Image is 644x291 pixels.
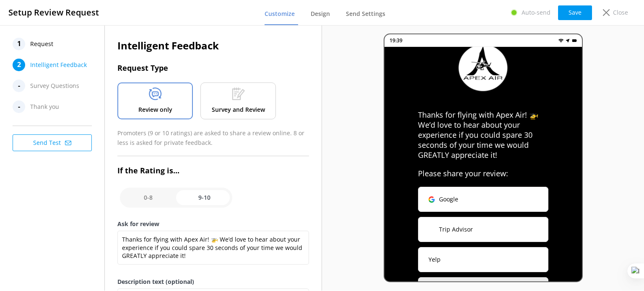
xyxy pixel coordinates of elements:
span: Customize [265,10,295,18]
span: Thank you [30,100,59,113]
p: Thanks for flying with Apex Air! 🚁 We’d love to hear about your experience if you could spare 30 ... [418,110,548,160]
button: Google [418,187,548,212]
span: Survey Questions [30,80,79,92]
p: Auto-send [522,8,551,17]
p: 19:39 [390,36,402,44]
label: Description text (optional) [117,277,309,286]
img: near-me.png [565,38,570,43]
span: Design [311,10,330,18]
div: - [13,100,25,113]
textarea: Thanks for flying with Apex Air! 🚁 We’d love to hear about your experience if you could spare 30 ... [117,231,309,265]
img: 690-1755549465.png [458,43,508,93]
p: Survey and Review [212,105,265,114]
p: Promoters (9 or 10 ratings) are asked to share a review online. 8 or less is asked for private fe... [117,129,309,147]
img: wifi.png [558,38,563,43]
button: Trip Advisor [418,217,548,242]
h2: Intelligent Feedback [117,38,309,54]
img: battery.png [572,38,577,43]
h3: Request Type [117,62,309,74]
h3: If the Rating is... [117,165,309,177]
button: Yelp [418,247,548,272]
span: Intelligent Feedback [30,59,87,71]
span: Send Settings [346,10,385,18]
div: - [13,80,25,92]
span: Request [30,38,53,50]
div: 1 [13,38,25,50]
button: Save [558,5,592,20]
p: Please share your review: [418,168,548,178]
p: Review only [138,105,172,114]
p: Close [613,8,628,17]
h3: Setup Review Request [8,6,99,19]
div: 2 [13,59,25,71]
label: Ask for review [117,219,309,229]
button: Send Test [13,134,92,151]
